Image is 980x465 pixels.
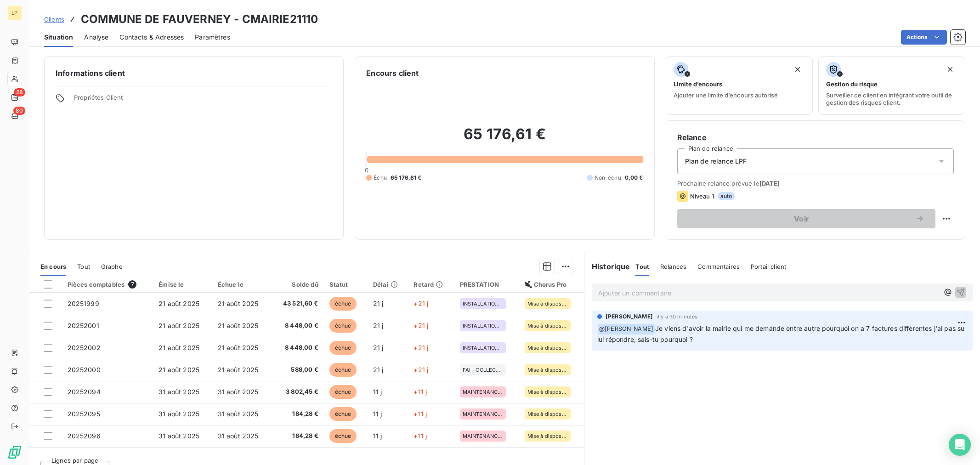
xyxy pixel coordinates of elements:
[373,281,403,288] div: Délai
[373,410,382,418] span: 11 j
[277,409,318,419] span: 184,28 €
[218,322,259,329] span: 21 août 2025
[277,387,318,397] span: 3 802,45 €
[329,407,357,421] span: échue
[159,432,199,440] span: 31 août 2025
[414,410,427,418] span: +11 j
[391,174,422,182] span: 65 176,61 €
[527,301,568,306] span: Mise à disposition du destinataire
[414,281,448,288] div: Retard
[460,281,514,288] div: PRESTATION
[366,68,419,79] h6: Encours client
[218,344,259,352] span: 21 août 2025
[77,263,90,270] span: Tout
[759,180,780,187] span: [DATE]
[597,324,967,343] span: Je viens d'avoir la mairie qui me demande entre autre pourquoi on a 7 factures différentes j'ai p...
[463,323,503,329] span: INSTALLATION - CASH COLLECTIVITE
[373,388,382,396] span: 11 j
[697,263,740,270] span: Commentaires
[625,174,643,182] span: 0,00 €
[584,261,630,272] h6: Historique
[218,410,259,418] span: 31 août 2025
[690,193,714,200] span: Niveau 1
[677,132,954,143] h6: Relance
[751,263,786,270] span: Portail client
[365,166,368,174] span: 0
[159,300,199,307] span: 21 août 2025
[277,365,318,374] span: 588,00 €
[128,280,136,289] span: 7
[159,410,199,418] span: 31 août 2025
[463,367,503,373] span: FAI - COLLECTIVITE
[463,411,503,417] span: MAINTENANCE ANNUELLE - COLLECTIVITE
[527,323,568,329] span: Mise à disposition du destinataire
[218,300,259,307] span: 21 août 2025
[329,281,362,288] div: Statut
[635,263,649,270] span: Tout
[826,91,957,106] span: Surveiller ce client en intégrant votre outil de gestion des risques client.
[674,80,722,88] span: Limite d’encours
[218,388,259,396] span: 31 août 2025
[366,125,643,153] h2: 65 176,61 €
[414,300,428,307] span: +21 j
[527,389,568,395] span: Mise à disposition du destinataire
[159,344,199,352] span: 21 août 2025
[329,319,357,333] span: échue
[329,429,357,443] span: échue
[68,344,101,352] span: 20252002
[159,388,199,396] span: 31 août 2025
[218,281,266,288] div: Échue le
[119,33,184,42] span: Contacts & Adresses
[373,322,384,329] span: 21 j
[527,433,568,439] span: Mise à disposition du destinataire
[44,15,64,24] a: Clients
[159,322,199,329] span: 21 août 2025
[527,367,568,373] span: Mise à disposition du destinataire
[84,33,108,42] span: Analyse
[329,341,357,355] span: échue
[463,345,503,351] span: INSTALLATION - CASH COLLECTIVITE
[414,322,428,329] span: +21 j
[525,281,578,288] div: Chorus Pro
[414,344,428,352] span: +21 j
[56,68,332,79] h6: Informations client
[68,280,148,289] div: Pièces comptables
[527,345,568,351] span: Mise à disposition du destinataire
[674,91,778,99] span: Ajouter une limite d’encours autorisé
[688,215,915,222] span: Voir
[159,281,206,288] div: Émise le
[44,33,73,42] span: Situation
[373,366,384,374] span: 21 j
[818,56,965,115] button: Gestion du risqueSurveiller ce client en intégrant votre outil de gestion des risques client.
[463,389,503,395] span: MAINTENANCE ANNUELLE - COLLECTIVITE
[277,281,318,288] div: Solde dû
[373,344,384,352] span: 21 j
[414,366,428,374] span: +21 j
[414,432,427,440] span: +11 j
[685,157,747,166] span: Plan de relance LPF
[329,297,357,311] span: échue
[527,411,568,417] span: Mise à disposition du destinataire
[414,388,427,396] span: +11 j
[606,312,653,321] span: [PERSON_NAME]
[463,433,503,439] span: MAINTENANCE ANNUELLE - COLLECTIVITE
[81,11,318,28] h3: COMMUNE DE FAUVERNEY - CMAIRIE21110
[14,88,25,96] span: 28
[195,33,230,42] span: Paramètres
[68,388,101,396] span: 20252094
[13,107,25,115] span: 80
[68,322,99,329] span: 20252001
[660,263,686,270] span: Relances
[826,80,878,88] span: Gestion du risque
[657,314,698,319] span: il y a 30 minutes
[373,432,382,440] span: 11 j
[463,301,503,306] span: INSTALLATION - CASH COLLECTIVITE
[677,180,954,187] span: Prochaine relance prévue le
[277,343,318,352] span: 8 448,00 €
[277,431,318,441] span: 184,28 €
[598,324,655,335] span: @ [PERSON_NAME]
[329,363,357,377] span: échue
[68,300,99,307] span: 20251999
[277,299,318,308] span: 43 521,60 €
[7,445,22,459] img: Logo LeanPay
